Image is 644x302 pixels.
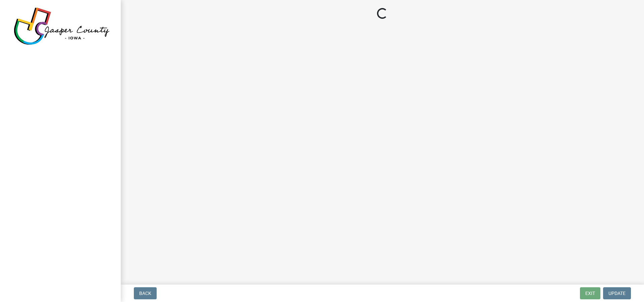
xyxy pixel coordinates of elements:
span: Back [139,291,151,296]
button: Exit [580,287,600,299]
img: Jasper County, Iowa [13,7,110,45]
span: Update [608,291,626,296]
button: Update [603,287,631,299]
button: Back [134,287,157,299]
